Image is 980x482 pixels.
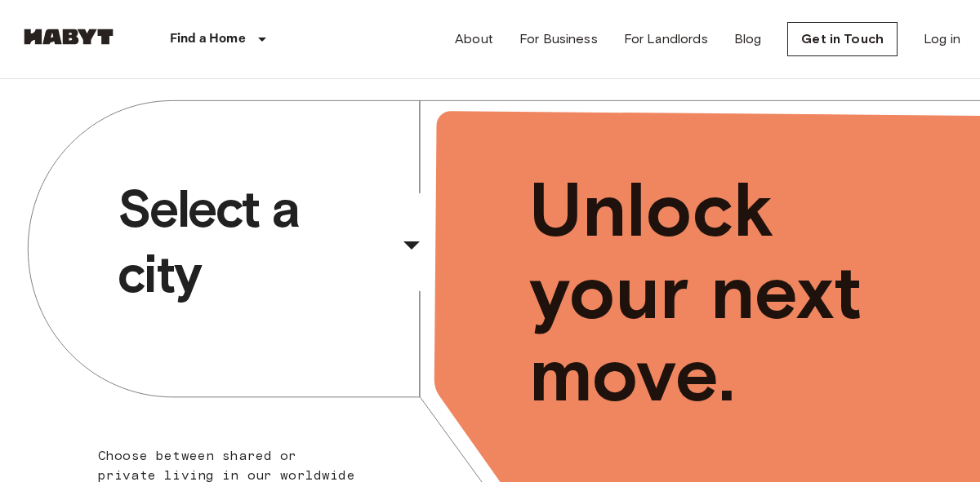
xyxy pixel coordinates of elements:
a: For Business [519,29,598,49]
img: Habyt [20,29,118,45]
p: Find a Home [170,29,246,49]
a: For Landlords [624,29,708,49]
button: Select a city [111,171,438,312]
span: Select a city [118,176,392,307]
a: Log in [924,29,960,49]
a: Blog [734,29,762,49]
a: About [455,29,493,49]
a: Get in Touch [787,22,898,56]
span: Unlock your next move. [529,169,921,417]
